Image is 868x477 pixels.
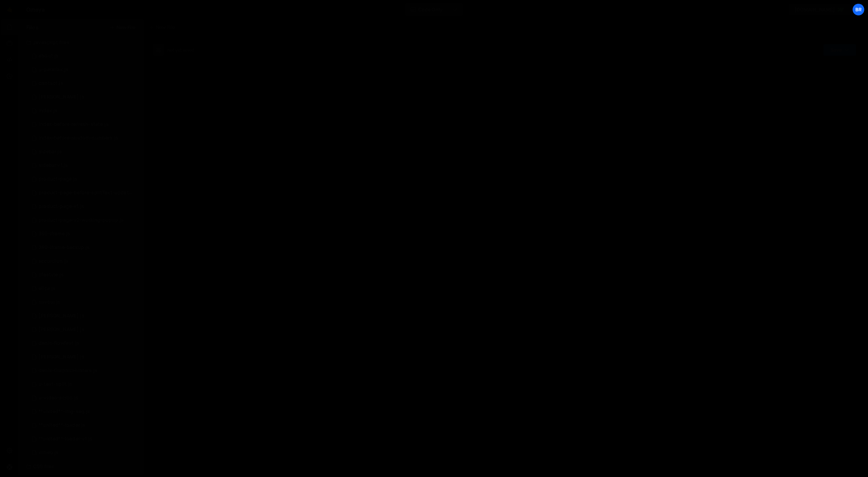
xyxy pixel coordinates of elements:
button: New File [110,25,135,30]
div: 360-iframe-backup.js [39,244,90,251]
div: [PERSON_NAME].js [39,354,84,360]
div: product-page-v1.js [39,203,84,210]
div: 15742/41862.js [26,104,144,118]
div: 15742/44901.js [26,241,144,254]
div: u-video-scroll.js [39,395,78,401]
div: 15742/42659.js [26,405,144,419]
a: [DOMAIN_NAME] [789,3,850,16]
div: **united**-img-seq.js [39,409,90,415]
div: Not yet saved [167,47,194,53]
div: 15742/41923.js [26,391,144,405]
div: vimeo.js [39,450,58,456]
div: 15742/43598.js [26,254,144,268]
div: contact.js [39,80,63,87]
div: product-page.js [39,176,77,182]
div: product-page-v2-working-popup.js [39,217,124,223]
div: 15742/42955.js [26,295,144,309]
div: index.js [39,108,57,114]
div: 15742/42722.js [26,282,144,295]
div: 15742/43218.js [26,200,144,213]
div: sidebar.js [39,149,62,155]
div: 15742/42705.js [26,377,144,391]
div: accordion.js [39,258,68,264]
div: u-parallax.js [39,67,68,73]
div: product-page-before-splitText-update.js [39,190,133,196]
div: 15742/43828.js [26,309,144,323]
div: 360-iframe.js [39,231,70,237]
div: 15742/41921.js [26,419,144,432]
div: 15742/42804.js [26,350,144,364]
div: elica.js [39,286,55,292]
div: 15742/44749.js [26,63,144,77]
div: lifestyle.js [39,272,64,278]
div: 15742/42973.js [26,268,144,282]
div: index-before-refresh-state.js [39,121,109,128]
div: 15742/43307.js [26,227,144,241]
button: Code Only [405,3,463,16]
div: **united**-loader.js [39,422,85,428]
div: 15742/42802.js [26,336,144,350]
div: 15742/43221.js [26,213,144,227]
div: 15742/44801.js [26,446,144,460]
div: 15742/43263.js [26,145,144,159]
div: u-text-split.js [39,381,72,387]
div: 15742/44642.js [26,49,144,63]
div: 15742/42803.js [26,364,144,377]
div: 15742/43060.js [26,172,144,186]
button: Save [823,44,856,56]
div: denis-GraphicHunters.js [39,368,97,374]
div: navbar.js [39,299,60,305]
div: denis-flowfest.js [39,340,79,346]
div: 15742/42772.js [26,432,144,446]
div: 15742/43426.js [26,118,144,131]
div: New File [149,24,178,31]
div: [PERSON_NAME].js [39,327,84,333]
div: sidebar v1.js [39,162,68,169]
div: 15742/43885.js [26,131,144,145]
a: br [852,3,865,16]
div: about.js [39,53,58,59]
div: [PERSON_NAME].js [39,94,84,100]
div: 15742/43953.js [26,159,144,172]
div: [PERSON_NAME].js [39,313,84,319]
div: 15742/42800.js [26,323,144,336]
div: Javascript files [18,36,144,49]
div: CSS files [18,460,144,473]
div: index-before-random-numbers.js [39,135,118,141]
div: 15742/44740.js [26,77,144,90]
div: 15742/44741.js [26,90,144,104]
div: Omaya [26,5,45,14]
h2: Files [26,24,39,31]
div: 15742/43259.js [26,186,146,200]
div: **united**-loader-v1.js [39,436,92,442]
a: 🤙 [1,1,18,18]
